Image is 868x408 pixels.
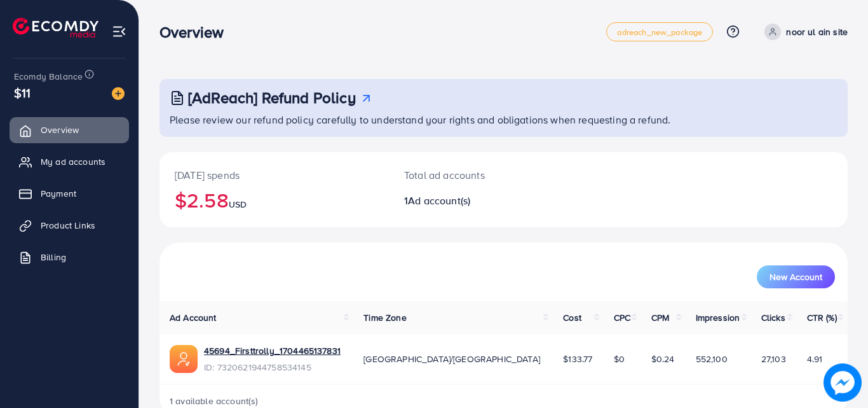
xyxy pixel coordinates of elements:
span: My ad accounts [41,155,105,168]
span: USD [229,198,247,211]
span: $0 [614,353,625,365]
img: menu [112,24,126,39]
p: Please review our refund policy carefully to understand your rights and obligations when requesti... [170,112,840,127]
a: 45694_Firsttrolly_1704465137831 [204,344,341,357]
a: Billing [10,244,129,270]
span: $11 [14,83,31,102]
img: image [824,363,862,402]
span: CTR (%) [807,311,837,324]
span: Payment [41,187,76,200]
h3: Overview [159,23,234,41]
h2: 1 [404,195,546,207]
a: adreach_new_package [606,22,713,41]
span: Impression [696,311,740,324]
span: ID: 7320621944758534145 [204,361,341,374]
span: Time Zone [363,311,406,324]
span: CPC [614,311,630,324]
span: New Account [770,272,822,281]
span: 552,100 [696,353,728,365]
p: [DATE] spends [175,167,374,183]
a: Overview [10,117,129,143]
img: image [112,87,125,100]
span: Billing [41,251,66,264]
a: Product Links [10,213,129,238]
span: [GEOGRAPHIC_DATA]/[GEOGRAPHIC_DATA] [363,353,540,365]
button: New Account [757,265,835,288]
span: $0.24 [651,353,675,365]
img: logo [13,18,98,38]
span: Clicks [761,311,785,324]
span: CPM [651,311,669,324]
a: My ad accounts [10,149,129,174]
a: Payment [10,181,129,206]
span: 4.91 [807,353,823,365]
h2: $2.58 [175,188,374,212]
span: Overview [41,123,79,136]
span: Ecomdy Balance [14,70,83,83]
a: noor ul ain site [759,24,848,40]
p: Total ad accounts [404,167,546,183]
span: adreach_new_package [617,28,702,36]
span: Cost [563,311,581,324]
span: Product Links [41,219,95,232]
span: $133.77 [563,353,592,365]
img: ic-ads-acc.e4c84228.svg [170,345,198,373]
span: 1 available account(s) [170,395,259,407]
span: Ad Account [170,311,217,324]
span: 27,103 [761,353,786,365]
span: Ad account(s) [408,193,470,208]
p: noor ul ain site [786,24,848,39]
h3: [AdReach] Refund Policy [188,88,356,107]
